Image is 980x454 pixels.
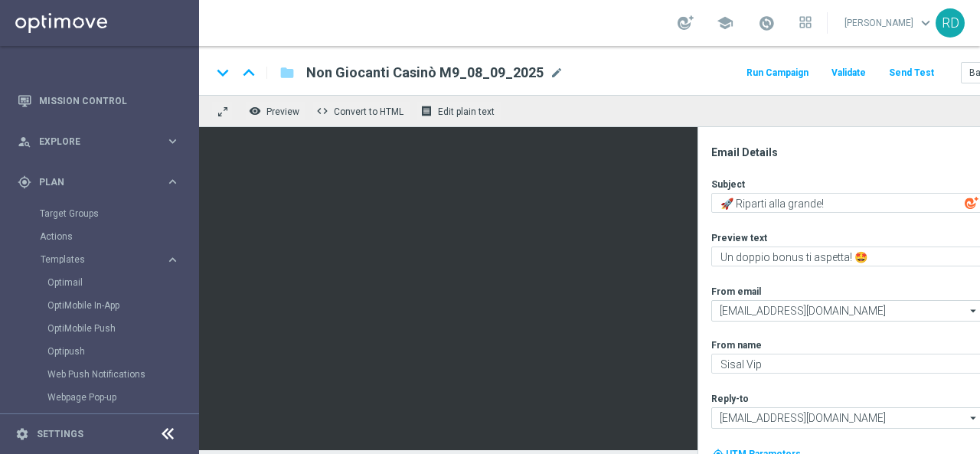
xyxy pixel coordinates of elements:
span: mode_edit [550,66,563,80]
a: [PERSON_NAME]keyboard_arrow_down [843,11,936,34]
button: Send Test [887,63,936,83]
i: keyboard_arrow_right [165,175,180,189]
div: Mission Control [18,80,180,121]
i: remove_red_eye [249,105,261,117]
img: optiGenie.svg [965,196,978,210]
button: folder [278,60,296,85]
span: Preview [266,106,299,117]
i: folder [279,64,295,82]
span: Convert to HTML [334,106,403,117]
a: Mission Control [39,80,180,121]
span: Templates [41,255,150,264]
i: receipt [420,105,433,117]
i: keyboard_arrow_down [211,61,234,84]
label: From email [711,286,761,298]
button: Run Campaign [744,63,811,83]
label: Subject [711,178,745,191]
div: OptiMobile Push [47,317,198,340]
div: Plan [18,175,165,189]
i: keyboard_arrow_right [165,253,180,267]
div: Optipush [47,340,198,363]
button: gps_fixed Plan keyboard_arrow_right [17,176,181,188]
div: Streams [40,409,198,432]
a: Optimail [47,276,159,289]
label: Reply-to [711,393,749,405]
i: person_search [18,135,31,149]
a: Actions [40,230,159,243]
span: Non Giocanti Casinò M9_08_09_2025 [306,64,544,82]
a: Settings [37,430,83,439]
a: OptiMobile Push [47,322,159,335]
label: Preview text [711,232,767,244]
div: Web Push Notifications [47,363,198,386]
button: person_search Explore keyboard_arrow_right [17,136,181,148]
div: Optimail [47,271,198,294]
button: Templates keyboard_arrow_right [40,253,181,266]
span: keyboard_arrow_down [917,15,934,31]
div: OptiMobile In-App [47,294,198,317]
div: RD [936,8,965,38]
a: Webpage Pop-up [47,391,159,403]
div: Explore [18,135,165,149]
i: keyboard_arrow_up [237,61,260,84]
a: Web Push Notifications [47,368,159,381]
a: Target Groups [40,207,159,220]
button: remove_red_eye Preview [245,101,306,121]
span: code [316,105,328,117]
button: Mission Control [17,95,181,107]
button: receipt Edit plain text [416,101,501,121]
span: school [717,15,733,31]
span: Explore [39,137,165,146]
a: Optipush [47,345,159,358]
div: Actions [40,225,198,248]
i: settings [15,427,29,441]
div: Templates [41,255,165,264]
div: Templates [40,248,198,409]
div: Target Groups [40,202,198,225]
a: OptiMobile In-App [47,299,159,312]
div: Webpage Pop-up [47,386,198,409]
i: gps_fixed [18,175,31,189]
label: From name [711,339,762,351]
span: Plan [39,178,165,187]
span: Validate [831,67,866,78]
button: Validate [829,63,868,83]
span: Edit plain text [438,106,495,117]
i: keyboard_arrow_right [165,134,180,149]
button: code Convert to HTML [312,101,410,121]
